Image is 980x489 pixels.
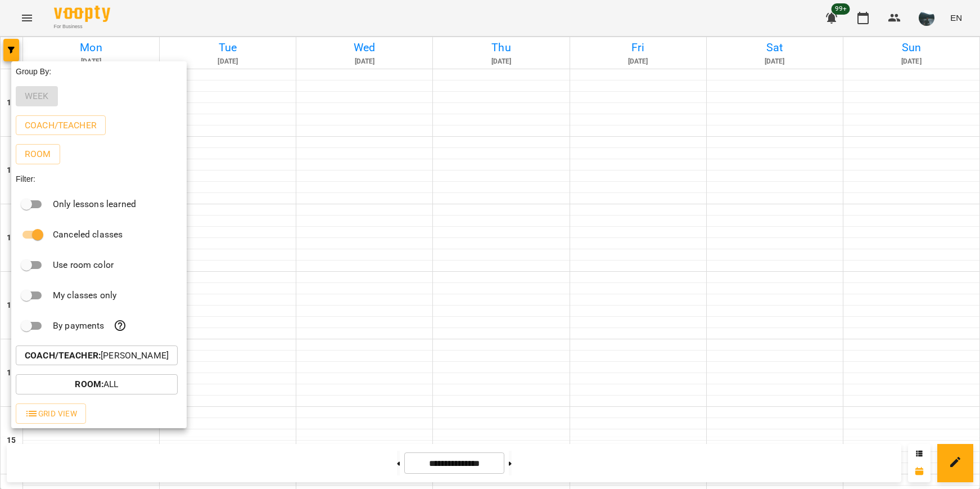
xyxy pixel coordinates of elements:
[53,289,116,302] p: My classes only
[16,374,178,394] button: Room:All
[25,350,101,361] b: Coach/Teacher :
[53,228,123,241] p: Canceled classes
[53,319,105,333] p: By payments
[16,346,178,366] button: Coach/Teacher:[PERSON_NAME]
[11,169,187,189] div: Filter:
[25,119,97,132] p: Coach/Teacher
[53,258,114,272] p: Use room color
[53,198,136,211] p: Only lessons learned
[16,403,86,424] button: Grid View
[25,147,51,161] p: Room
[25,407,77,420] span: Grid View
[11,61,187,82] div: Group By:
[16,115,106,136] button: Coach/Teacher
[75,378,118,391] p: All
[25,349,169,362] p: [PERSON_NAME]
[75,379,103,389] b: Room :
[16,144,60,164] button: Room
